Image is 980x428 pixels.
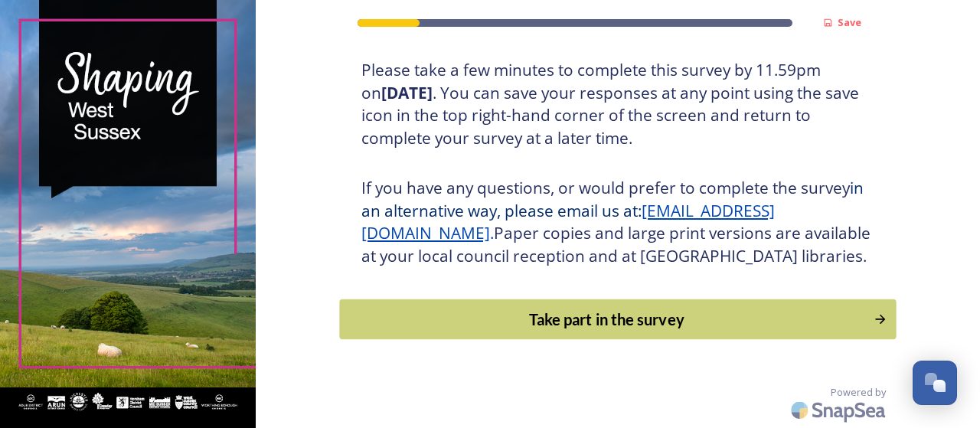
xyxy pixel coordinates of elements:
button: Continue [339,299,896,340]
span: . [490,222,494,243]
h3: If you have any questions, or would prefer to complete the survey Paper copies and large print ve... [361,177,874,267]
h3: Please take a few minutes to complete this survey by 11.59pm on . You can save your responses at ... [361,59,874,149]
strong: Save [838,15,861,29]
div: Take part in the survey [348,308,866,331]
button: Open Chat [913,361,957,405]
a: [EMAIL_ADDRESS][DOMAIN_NAME] [361,200,775,244]
span: in an alternative way, please email us at: [361,177,867,221]
strong: [DATE] [381,82,433,103]
img: SnapSea Logo [786,392,893,428]
span: Powered by [831,385,886,400]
